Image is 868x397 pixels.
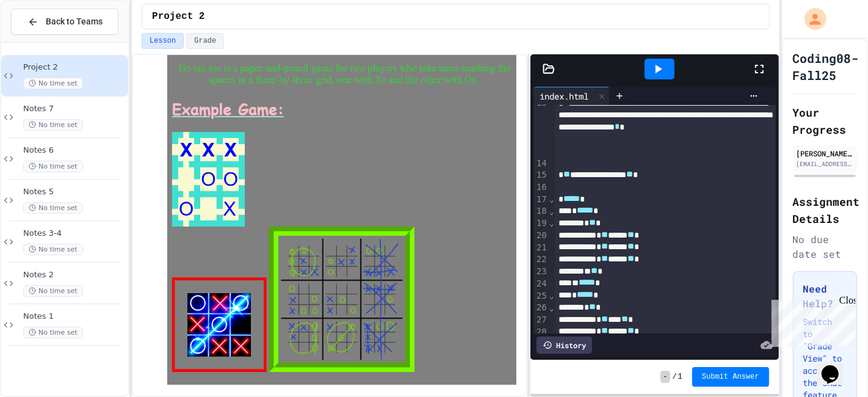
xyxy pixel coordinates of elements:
button: Grade [186,33,224,49]
span: Notes 5 [23,187,126,197]
h3: Need Help? [803,282,847,311]
div: 25 [533,290,549,302]
span: Project 2 [23,62,126,73]
span: No time set [23,285,83,297]
div: 14 [533,158,549,170]
div: [EMAIL_ADDRESS][DOMAIN_NAME] [797,159,853,169]
span: - [660,371,670,383]
div: index.html [533,90,595,103]
span: Fold line [549,303,555,313]
div: 20 [533,230,549,242]
h2: Assignment Details [793,193,857,227]
div: 16 [533,181,549,194]
span: No time set [23,119,83,131]
span: No time set [23,202,83,214]
span: Fold line [549,194,555,204]
div: 24 [533,278,549,290]
span: No time set [23,161,83,172]
div: No due date set [793,232,857,261]
span: No time set [23,244,83,255]
div: 23 [533,266,549,278]
div: 26 [533,302,549,314]
span: Notes 1 [23,311,126,322]
div: My Account [792,5,830,33]
span: Submit Answer [702,372,759,382]
span: Notes 3-4 [23,228,126,239]
span: Notes 6 [23,145,126,156]
div: 27 [533,314,549,326]
div: 21 [533,242,549,254]
h1: Coding08-Fall25 [793,49,859,84]
div: 22 [533,253,549,266]
div: History [537,337,592,354]
h2: Your Progress [793,104,857,138]
button: Submit Answer [692,367,769,387]
div: 13 [533,97,549,157]
div: index.html [533,87,610,105]
span: No time set [23,78,83,89]
span: Fold line [549,206,555,216]
div: 15 [533,169,549,181]
span: Fold line [549,291,555,300]
span: Back to Teams [46,15,103,28]
span: Fold line [549,218,555,228]
div: Chat with us now!Close [5,5,84,78]
div: 18 [533,205,549,217]
div: 19 [533,217,549,230]
span: Notes 2 [23,270,126,280]
span: / [673,372,677,382]
iframe: chat widget [817,348,856,385]
span: Notes 7 [23,104,126,114]
span: 1 [678,372,682,382]
iframe: chat widget [767,295,856,347]
span: No time set [23,327,83,338]
div: [PERSON_NAME] '29 [797,148,853,159]
div: 17 [533,194,549,206]
div: 28 [533,326,549,338]
button: Lesson [142,33,184,49]
button: Back to Teams [11,9,118,35]
span: Project 2 [152,9,204,24]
